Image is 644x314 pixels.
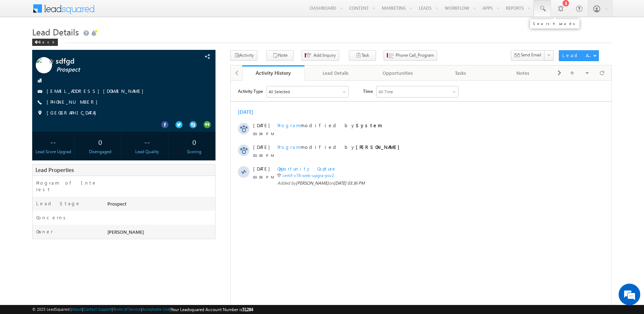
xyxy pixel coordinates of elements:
[32,39,58,46] div: Back
[22,85,39,91] span: [DATE]
[103,100,134,105] span: [DATE] 03:36 PM
[142,307,170,311] a: Acceptable Use
[36,214,68,221] label: Concerns
[65,100,98,105] span: [PERSON_NAME]
[56,66,171,73] span: Prospect
[83,307,112,311] a: Contact Support
[34,149,72,155] div: Lead Score Upgrad
[32,38,61,44] a: Back
[72,307,82,311] a: About
[242,65,305,81] a: Activity History
[430,65,492,81] a: Tasks
[435,69,486,77] div: Tasks
[304,65,367,81] a: Lead Details
[349,50,376,61] button: Task
[52,92,103,98] a: certif-v74-web-upgra-psv2
[36,180,99,193] label: Program of Interest
[47,88,147,94] a: [EMAIL_ADDRESS][DOMAIN_NAME]
[171,307,253,312] span: Your Leadsquared Account Number is
[22,63,39,70] span: [DATE]
[81,149,119,155] div: Disengaged
[125,63,172,69] strong: [PERSON_NAME]
[119,4,136,21] div: Minimize live chat window
[47,42,70,48] span: Program
[47,99,345,106] span: Added by on
[22,72,44,78] span: 03:36 PM
[36,228,53,235] label: Owner
[511,50,545,61] button: Send Email
[175,135,213,149] div: 0
[562,52,593,59] div: Lead Actions
[106,200,215,210] div: Prospect
[521,52,542,58] span: Send Email
[242,307,253,312] span: 51284
[47,109,100,117] span: [GEOGRAPHIC_DATA]
[36,6,118,17] div: All Selected
[22,93,44,100] span: 03:36 PM
[248,69,299,76] div: Activity History
[533,21,577,26] div: Search Leads
[9,67,132,217] textarea: Type your message and hit 'Enter'
[47,63,70,69] span: Program
[314,52,336,59] span: Add Inquiry
[148,8,162,14] div: All Time
[35,166,74,173] span: Lead Properties
[266,50,294,61] button: Note
[128,135,166,149] div: --
[22,50,44,56] span: 03:36 PM
[310,69,361,77] div: Lead Details
[47,63,172,70] span: modified by
[56,57,170,64] span: sdfgd
[128,149,166,155] div: Lead Quality
[384,50,437,61] button: Phone Call_Program
[12,38,30,47] img: d_60004797649_company_0_60004797649
[47,42,152,48] span: modified by
[498,69,548,77] div: Notes
[7,28,31,35] div: [DATE]
[47,85,106,91] span: Opportunity Capture
[125,42,152,48] strong: System
[175,149,213,155] div: Scoring
[36,57,52,76] img: Profile photo
[38,8,59,14] div: All Selected
[230,50,257,61] button: Activity
[32,26,79,38] span: Lead Details
[113,307,141,311] a: Terms of Service
[492,65,555,81] a: Notes
[302,50,339,61] button: Add Inquiry
[373,69,423,77] div: Opportunities
[367,65,430,81] a: Opportunities
[22,42,39,48] span: [DATE]
[34,135,72,149] div: --
[107,229,144,235] span: [PERSON_NAME]
[132,5,142,16] span: Time
[36,200,81,207] label: Lead Stage
[559,50,599,61] button: Lead Actions
[47,99,101,106] span: [PHONE_NUMBER]
[32,306,253,313] span: © 2025 LeadSquared | | | | |
[7,5,32,16] span: Activity Type
[98,223,131,232] em: Start Chat
[396,52,434,59] span: Phone Call_Program
[38,38,121,47] div: Chat with us now
[81,135,119,149] div: 0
